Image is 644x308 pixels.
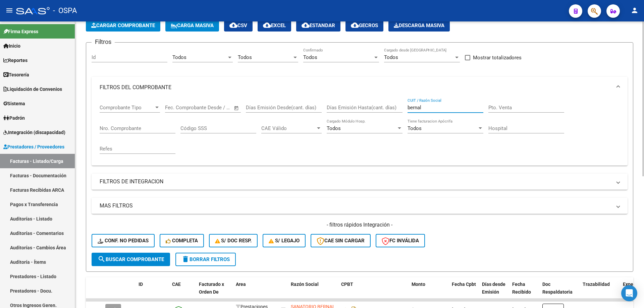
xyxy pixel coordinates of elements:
button: Carga Masiva [165,19,219,32]
mat-panel-title: MAS FILTROS [100,202,611,209]
span: - OSPA [53,3,77,18]
span: Carga Masiva [171,22,214,28]
datatable-header-cell: CAE [169,277,196,307]
datatable-header-cell: Razón Social [288,277,338,307]
mat-icon: person [631,6,639,14]
span: CAE SIN CARGAR [317,238,365,244]
span: Todos [384,54,398,60]
datatable-header-cell: CPBT [338,277,409,307]
span: Cargar Comprobante [91,22,155,28]
span: Todos [408,125,422,131]
span: Area [236,282,246,287]
span: FC Inválida [382,238,419,244]
mat-icon: cloud_download [351,21,359,29]
span: Inicio [3,42,20,50]
mat-icon: cloud_download [229,21,237,29]
span: Descarga Masiva [394,22,444,28]
span: S/ Doc Resp. [215,238,252,244]
span: Todos [172,54,186,60]
input: Fecha fin [198,105,231,111]
button: CAE SIN CARGAR [311,234,371,247]
span: Estandar [302,22,335,28]
span: Todos [327,125,341,131]
button: CSV [224,19,253,32]
span: Razón Social [291,282,319,287]
span: Integración (discapacidad) [3,129,65,136]
button: Borrar Filtros [175,253,236,266]
button: Gecros [345,19,383,32]
button: Completa [160,234,204,247]
span: Todos [238,54,252,60]
datatable-header-cell: Días desde Emisión [479,277,509,307]
span: Padrón [3,114,25,122]
button: Descarga Masiva [388,19,450,32]
span: Trazabilidad [583,282,610,287]
button: Buscar Comprobante [92,253,170,266]
input: Fecha inicio [165,105,192,111]
span: ID [139,282,143,287]
span: EXCEL [263,22,286,28]
app-download-masive: Descarga masiva de comprobantes (adjuntos) [388,19,450,32]
mat-icon: cloud_download [302,21,310,29]
div: Open Intercom Messenger [621,285,637,301]
span: Liquidación de Convenios [3,85,62,93]
span: Monto [412,282,425,287]
datatable-header-cell: ID [136,277,169,307]
span: CAE Válido [261,125,316,131]
span: Sistema [3,100,25,107]
span: Reportes [3,57,28,64]
button: Cargar Comprobante [86,19,160,32]
datatable-header-cell: Area [233,277,278,307]
mat-icon: delete [181,255,190,263]
mat-expansion-panel-header: MAS FILTROS [92,198,628,214]
span: Fecha Recibido [512,282,531,295]
span: Días desde Emisión [482,282,505,295]
span: S/ legajo [269,238,300,244]
span: CPBT [341,282,353,287]
span: CAE [172,282,181,287]
span: Conf. no pedidas [98,238,149,244]
mat-expansion-panel-header: FILTROS DE INTEGRACION [92,174,628,190]
button: Conf. no pedidas [92,234,155,247]
span: Firma Express [3,28,38,35]
span: Todos [303,54,317,60]
mat-icon: menu [5,6,13,14]
span: CSV [229,22,247,28]
button: Estandar [296,19,340,32]
span: Tesorería [3,71,29,78]
button: EXCEL [258,19,291,32]
mat-panel-title: FILTROS DEL COMPROBANTE [100,84,611,91]
mat-expansion-panel-header: FILTROS DEL COMPROBANTE [92,77,628,98]
datatable-header-cell: Facturado x Orden De [196,277,233,307]
span: Completa [166,238,198,244]
span: Mostrar totalizadores [473,54,522,62]
span: Buscar Comprobante [98,256,164,262]
datatable-header-cell: Fecha Cpbt [449,277,479,307]
button: S/ Doc Resp. [209,234,258,247]
mat-panel-title: FILTROS DE INTEGRACION [100,178,611,185]
span: Gecros [351,22,378,28]
span: Prestadores / Proveedores [3,143,64,150]
button: S/ legajo [263,234,306,247]
mat-icon: cloud_download [263,21,271,29]
span: Borrar Filtros [181,256,230,262]
span: Fecha Cpbt [452,282,476,287]
mat-icon: search [98,255,106,263]
datatable-header-cell: Monto [409,277,449,307]
button: Open calendar [233,104,240,112]
span: Facturado x Orden De [199,282,224,295]
span: Comprobante Tipo [100,105,154,111]
datatable-header-cell: Trazabilidad [580,277,620,307]
div: FILTROS DEL COMPROBANTE [92,98,628,166]
datatable-header-cell: Doc Respaldatoria [540,277,580,307]
button: FC Inválida [376,234,425,247]
h3: Filtros [92,37,115,47]
span: Doc Respaldatoria [542,282,573,295]
datatable-header-cell: Fecha Recibido [509,277,540,307]
h4: - filtros rápidos Integración - [92,221,628,229]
